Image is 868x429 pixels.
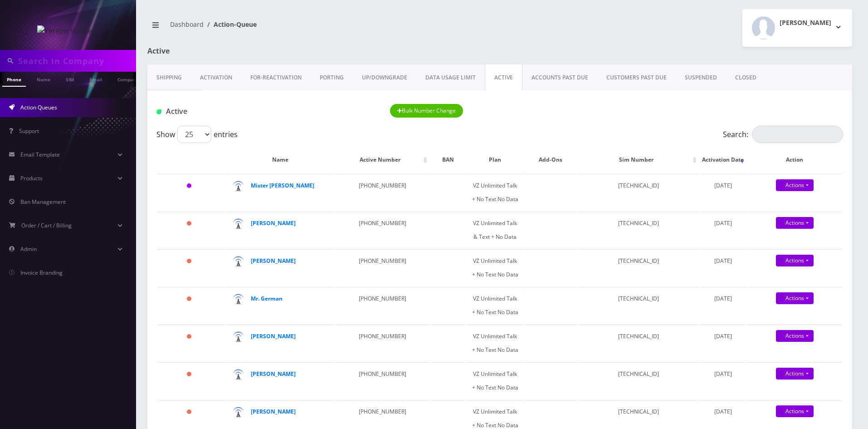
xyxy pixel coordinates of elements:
[747,147,842,173] th: Action
[61,72,78,86] a: SIM
[251,182,314,189] a: Mister [PERSON_NAME]
[251,219,296,227] a: [PERSON_NAME]
[780,19,831,27] h2: [PERSON_NAME]
[723,126,843,143] label: Search:
[2,72,26,87] a: Phone
[204,20,257,29] li: Action-Queue
[597,64,676,91] a: CUSTOMERS PAST DUE
[335,362,429,399] td: [PHONE_NUMBER]
[170,20,204,29] a: Dashboard
[776,217,814,229] a: Actions
[700,147,746,173] th: Activation Date: activate to sort column ascending
[251,295,283,302] a: Mr. German
[37,25,99,36] img: Yereim Wireless
[20,198,66,206] span: Ban Management
[467,212,523,248] td: VZ Unlimited Talk & Text + No Data
[20,104,57,111] span: Action Queues
[416,64,485,91] a: DATA USAGE LIMIT
[467,147,523,173] th: Plan
[578,287,699,324] td: [TECHNICAL_ID]
[524,147,577,173] th: Add-Ons
[714,408,732,415] span: [DATE]
[714,295,732,302] span: [DATE]
[714,332,732,340] span: [DATE]
[578,249,699,286] td: [TECHNICAL_ID]
[430,147,466,173] th: BAN
[776,368,814,380] a: Actions
[578,362,699,399] td: [TECHNICAL_ID]
[467,287,523,324] td: VZ Unlimited Talk + No Text No Data
[335,249,429,286] td: [PHONE_NUMBER]
[578,147,699,173] th: Sim Number: activate to sort column ascending
[113,72,143,86] a: Company
[714,219,732,227] span: [DATE]
[578,212,699,248] td: [TECHNICAL_ID]
[714,257,732,265] span: [DATE]
[776,255,814,266] a: Actions
[390,104,463,118] button: Bulk Number Change
[19,127,39,135] span: Support
[85,72,107,86] a: Email
[726,64,766,91] a: CLOSED
[467,174,523,211] td: VZ Unlimited Talk + No Text No Data
[251,370,296,378] a: [PERSON_NAME]
[18,52,134,69] input: Search in Company
[335,325,429,361] td: [PHONE_NUMBER]
[147,47,373,55] h1: Active
[20,269,63,276] span: Invoice Branding
[156,107,376,116] h1: Active
[467,325,523,361] td: VZ Unlimited Talk + No Text No Data
[20,245,37,253] span: Admin
[467,362,523,399] td: VZ Unlimited Talk + No Text No Data
[335,212,429,248] td: [PHONE_NUMBER]
[32,72,55,86] a: Name
[578,174,699,211] td: [TECHNICAL_ID]
[578,325,699,361] td: [TECHNICAL_ID]
[335,174,429,211] td: [PHONE_NUMBER]
[147,15,493,41] nav: breadcrumb
[776,405,814,417] a: Actions
[177,126,211,143] select: Showentries
[714,182,732,189] span: [DATE]
[147,64,191,91] a: Shipping
[335,287,429,324] td: [PHONE_NUMBER]
[251,332,296,340] a: [PERSON_NAME]
[311,64,353,91] a: PORTING
[714,370,732,378] span: [DATE]
[20,151,60,158] span: Email Template
[776,330,814,342] a: Actions
[251,408,296,415] a: [PERSON_NAME]
[776,292,814,304] a: Actions
[251,257,296,265] a: [PERSON_NAME]
[156,109,161,114] img: Active
[335,147,429,173] th: Active Number: activate to sort column ascending
[776,179,814,191] a: Actions
[191,64,241,91] a: Activation
[226,147,334,173] th: Name
[20,174,43,182] span: Products
[485,64,522,91] a: ACTIVE
[353,64,416,91] a: UP/DOWNGRADE
[522,64,597,91] a: ACCOUNTS PAST DUE
[676,64,726,91] a: SUSPENDED
[241,64,311,91] a: FOR-REActivation
[742,9,852,47] button: [PERSON_NAME]
[752,126,843,143] input: Search:
[21,222,72,229] span: Order / Cart / Billing
[467,249,523,286] td: VZ Unlimited Talk + No Text No Data
[156,126,238,143] label: Show entries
